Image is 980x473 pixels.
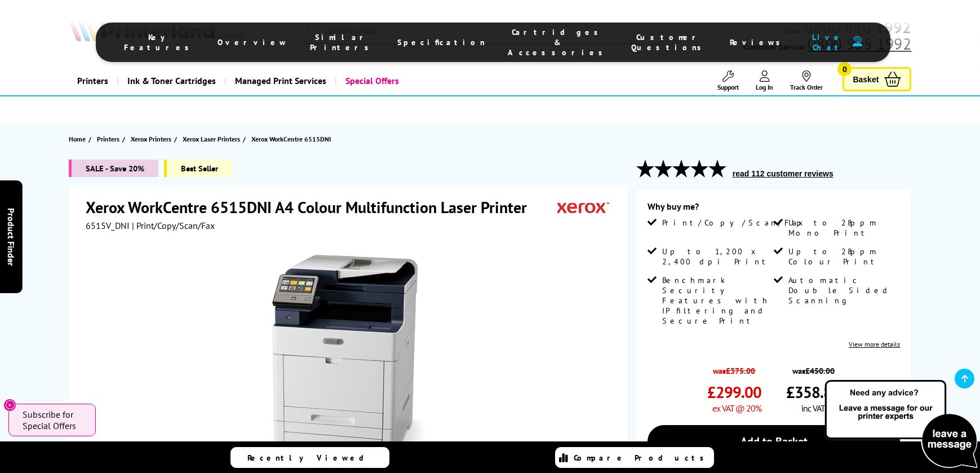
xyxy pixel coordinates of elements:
[822,378,980,471] img: Open Live Chat window
[251,133,331,145] span: Xerox WorkCentre 6515DNI
[756,70,773,91] a: Log In
[247,453,375,463] span: Recently Viewed
[69,133,86,145] span: Home
[164,160,232,177] span: Best Seller
[842,67,911,91] a: Basket 0
[6,207,17,266] span: Product Finder
[69,133,88,145] a: Home
[726,365,755,376] strike: £375.00
[183,133,243,145] a: Xerox Laser Printers
[648,201,901,218] div: Why buy me?
[131,133,174,145] a: Xerox Printers
[853,36,862,47] img: user-headset-duotone.svg
[335,67,407,95] a: Special Offers
[730,37,786,47] span: Reviews
[131,133,171,145] span: Xerox Printers
[786,382,840,403] span: £358.80
[801,403,825,414] span: inc VAT
[127,67,216,95] span: Ink & Toner Cartridges
[662,218,807,228] span: Print/Copy/Scan/Fax
[23,409,85,431] span: Subscribe for Special Offers
[224,67,335,95] a: Managed Print Services
[712,403,761,414] span: ex VAT @ 20%
[707,360,761,376] span: was
[756,83,773,91] span: Log In
[230,447,389,468] a: Recently Viewed
[788,218,898,238] span: Up to 28ppm Mono Print
[631,32,707,52] span: Customer Questions
[555,447,714,468] a: Compare Products
[662,275,771,326] span: Benchmark Security Features with IP filtering and Secure Print
[69,160,158,177] span: SALE - Save 20%
[837,62,852,76] span: 0
[707,382,761,403] span: £299.00
[574,453,710,463] span: Compare Products
[508,27,609,58] span: Cartridges & Accessories
[310,32,375,52] span: Similar Printers
[69,67,117,95] a: Printers
[132,220,215,231] span: | Print/Copy/Scan/Fax
[662,246,771,267] span: Up to 1,200 x 2,400 dpi Print
[97,133,122,145] a: Printers
[853,72,879,87] span: Basket
[117,67,224,95] a: Ink & Toner Cartridges
[183,133,240,145] span: Xerox Laser Printers
[790,70,823,91] a: Track Order
[218,37,287,47] span: Overview
[251,133,334,145] a: Xerox WorkCentre 6515DNI
[717,83,739,91] span: Support
[648,425,901,458] a: Add to Basket
[788,246,898,267] span: Up to 28ppm Colour Print
[97,133,119,145] span: Printers
[849,340,900,348] a: View more details
[86,220,130,231] span: 6515V_DNI
[717,70,739,91] a: Support
[3,399,16,412] button: Close
[805,365,835,376] strike: £450.00
[786,360,840,376] span: was
[788,275,898,306] span: Automatic Double Sided Scanning
[729,169,837,179] button: read 112 customer reviews
[397,37,485,47] span: Specification
[557,197,609,218] img: Xerox
[124,32,195,52] span: Key Features
[809,32,847,52] span: Live Chat
[86,197,538,218] h1: Xerox WorkCentre 6515DNI A4 Colour Multifunction Laser Printer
